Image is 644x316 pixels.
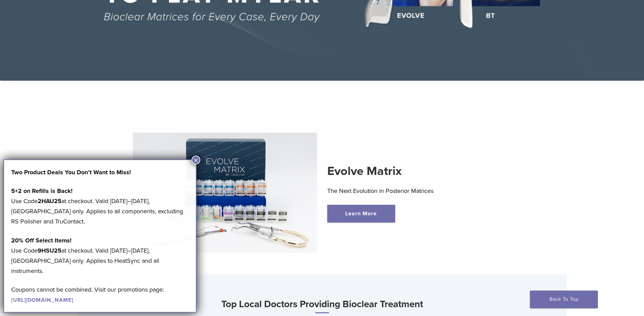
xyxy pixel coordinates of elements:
[530,291,598,308] a: Back To Top
[11,235,189,276] p: Use Code at checkout. Valid [DATE]–[DATE], [GEOGRAPHIC_DATA] only. Applies to HeatSync and all in...
[327,186,512,196] p: The Next Evolution in Posterior Matrices
[11,187,73,195] strong: 5+2 on Refills is Back!
[327,163,512,179] h2: Evolve Matrix
[38,247,61,254] strong: 9HSU25
[38,197,61,205] strong: 2HAU25
[11,169,131,176] strong: Two Product Deals You Don’t Want to Miss!
[78,296,567,313] h3: Top Local Doctors Providing Bioclear Treatment
[191,156,200,164] button: Close
[11,297,73,303] a: [URL][DOMAIN_NAME]
[327,205,395,222] a: Learn More
[11,237,72,244] strong: 20% Off Select Items!
[11,284,189,305] p: Coupons cannot be combined. Visit our promotions page:
[11,186,189,226] p: Use Code at checkout. Valid [DATE]–[DATE], [GEOGRAPHIC_DATA] only. Applies to all components, exc...
[133,133,317,253] img: Evolve Matrix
